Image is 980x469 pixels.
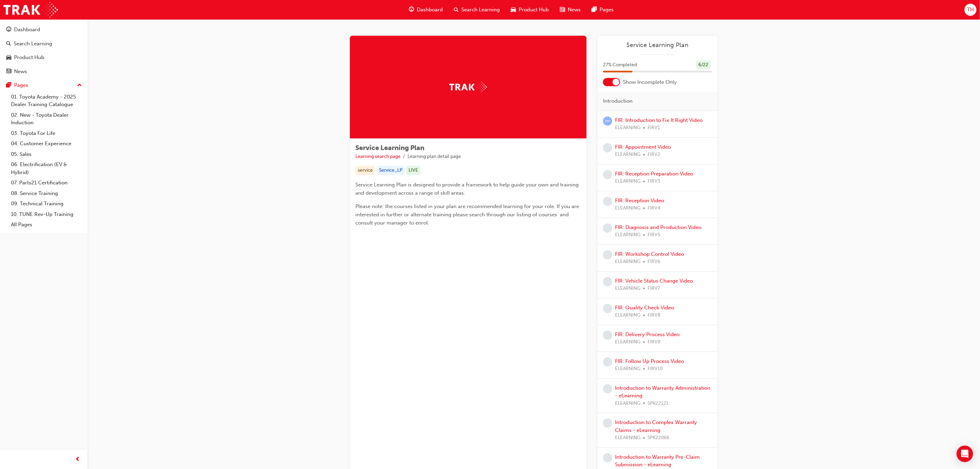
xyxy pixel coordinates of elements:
span: TH [967,6,974,14]
span: Product Hub [519,6,549,14]
a: All Pages [8,219,85,230]
a: FIR: Introduction to Fix It Right Video [615,117,702,123]
span: Search Learning [461,6,500,14]
a: car-iconProduct Hub [505,3,554,17]
span: FIRV4 [648,204,660,212]
span: ELEARNING [615,400,640,408]
li: Learning plan detail page [408,153,461,161]
span: ELEARNING [615,178,640,185]
a: 10. TUNE Rev-Up Training [8,209,85,220]
span: car-icon [511,5,516,14]
a: 01. Toyota Academy - 2025 Dealer Training Catalogue [8,92,85,110]
span: news-icon [560,5,565,14]
div: LIVE [406,166,421,175]
span: Introduction [603,97,633,105]
a: 04. Customer Experience [8,138,85,149]
span: up-icon [77,81,82,90]
span: pages-icon [6,82,11,89]
a: pages-iconPages [586,3,619,17]
div: Dashboard [14,26,40,34]
span: ELEARNING [615,338,640,346]
span: FIRV6 [648,258,660,266]
span: 27 % Completed [603,61,637,69]
a: FIR: Diagnosis and Production Video [615,224,701,230]
button: Pages [3,79,85,92]
a: Search Learning [3,37,85,50]
a: FIR: Reception Video [615,197,664,204]
span: pages-icon [592,5,597,14]
span: FIRV2 [648,151,660,159]
a: 02. New - Toyota Dealer Induction [8,110,85,128]
span: search-icon [454,5,459,14]
span: car-icon [6,55,11,61]
a: FIR: Delivery Process Video [615,331,680,338]
span: FIRV5 [648,231,660,239]
a: 09. Technical Training [8,198,85,209]
span: ELEARNING [615,434,640,442]
span: SPK22121 [648,400,669,408]
a: Learning search page [355,153,401,159]
div: News [14,68,27,76]
span: learningRecordVerb_NONE-icon [603,224,612,233]
span: search-icon [6,41,11,47]
span: learningRecordVerb_NONE-icon [603,384,612,393]
div: Product Hub [14,54,44,61]
span: news-icon [6,69,11,75]
a: Product Hub [3,51,85,64]
span: learningRecordVerb_NONE-icon [603,357,612,367]
span: ELEARNING [615,258,640,266]
span: ELEARNING [615,204,640,212]
span: Show Incomplete Only [623,78,677,86]
span: Service Learning Plan is designed to provide a framework to help guide your own and training and ... [355,182,580,196]
a: Service Learning Plan [603,41,712,49]
a: FIR: Workshop Control Video [615,251,684,257]
span: FIRV7 [648,285,660,293]
a: 06. Electrification (EV & Hybrid) [8,159,85,178]
a: FIR: Follow Up Process Video [615,358,684,364]
a: FIR: Quality Check Video [615,305,674,311]
span: ELEARNING [615,124,640,132]
a: search-iconSearch Learning [448,3,505,17]
span: learningRecordVerb_ATTEMPT-icon [603,116,612,126]
div: 6 / 22 [696,60,711,70]
span: Service Learning Plan [355,144,424,152]
span: learningRecordVerb_NONE-icon [603,331,612,340]
span: FIRV8 [648,311,660,319]
a: FIR: Appointment Video [615,144,671,150]
a: Introduction to Warranty Administration - eLearning [615,385,710,399]
span: learningRecordVerb_NONE-icon [603,170,612,179]
button: TH [965,4,977,16]
a: 05. Sales [8,149,85,160]
span: ELEARNING [615,285,640,293]
span: Dashboard [417,6,443,14]
span: News [568,6,581,14]
a: guage-iconDashboard [403,3,448,17]
span: learningRecordVerb_NONE-icon [603,197,612,206]
span: ELEARNING [615,151,640,159]
span: guage-icon [409,5,414,14]
a: News [3,65,85,78]
a: Introduction to Warranty Pre-Claim Submission - eLearning [615,454,700,468]
div: Open Intercom Messenger [957,446,973,462]
span: FIRV9 [648,338,660,346]
span: learningRecordVerb_NONE-icon [603,277,612,286]
a: Introduction to Complex Warranty Claims - eLearning [615,419,697,433]
span: learningRecordVerb_NONE-icon [603,143,612,152]
img: Trak [3,2,58,18]
span: ELEARNING [615,311,640,319]
span: ELEARNING [615,365,640,373]
span: FIRV3 [648,178,660,185]
span: learningRecordVerb_NONE-icon [603,453,612,462]
span: learningRecordVerb_NONE-icon [603,419,612,428]
a: 08. Service Training [8,188,85,199]
span: Pages [600,6,614,14]
span: Please note: the courses listed in your plan are recommended learning for your role. If you are i... [355,203,580,226]
a: Dashboard [3,23,85,36]
span: learningRecordVerb_NONE-icon [603,250,612,260]
a: news-iconNews [554,3,586,17]
button: DashboardSearch LearningProduct HubNews [3,22,85,79]
a: 07. Parts21 Certification [8,178,85,188]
